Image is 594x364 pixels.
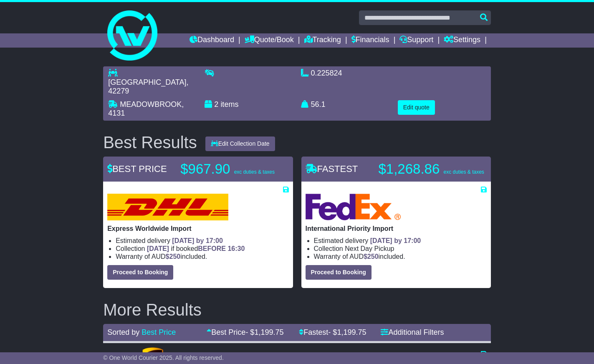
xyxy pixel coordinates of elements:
img: DHL: Express Worldwide Import [107,194,228,220]
span: 1,199.75 [254,328,283,336]
span: 0.225824 [311,69,342,77]
a: Additional Filters [381,328,444,336]
span: [DATE] by 17:00 [370,237,421,244]
span: $ [364,253,379,260]
p: Express Worldwide Import [107,225,288,233]
p: International Priority Import [306,225,487,233]
span: 1,199.75 [337,328,366,336]
a: Best Price [142,328,176,336]
span: 250 [169,253,181,260]
h2: More Results [103,301,491,319]
span: 250 [367,253,379,260]
span: 16:30 [227,245,245,252]
span: MEADOWBROOK [120,100,182,109]
li: Estimated delivery [314,237,487,245]
span: exc duties & taxes [234,169,275,175]
span: [DATE] by 17:00 [172,237,223,244]
a: Financials [351,33,389,48]
a: Support [399,33,433,48]
p: $967.90 [180,161,285,177]
img: FedEx Express: International Priority Import [306,194,401,220]
span: - $ [328,328,366,336]
span: [DATE] [147,245,169,252]
span: © One World Courier 2025. All rights reserved. [103,354,224,361]
a: Tracking [304,33,341,48]
span: Sorted by [107,328,139,336]
p: $1,268.86 [379,161,484,177]
a: Quote/Book [245,33,294,48]
span: if booked [147,245,245,252]
span: BEFORE [198,245,226,252]
span: items [220,100,238,109]
span: BEST PRICE [107,164,167,174]
span: , 4131 [108,100,184,118]
li: Collection [314,245,487,253]
span: , 42279 [108,78,188,96]
button: Edit quote [398,100,435,115]
li: Estimated delivery [116,237,288,245]
span: Next Day Pickup [345,245,394,252]
li: Collection [116,245,288,253]
button: Proceed to Booking [306,265,372,280]
span: FASTEST [306,164,358,174]
span: 2 [214,100,218,109]
button: Edit Collection Date [205,136,275,151]
div: Best Results [99,133,201,152]
span: $ [166,253,181,260]
a: Settings [444,33,480,48]
span: - $ [245,328,283,336]
span: 56.1 [311,100,326,109]
span: exc duties & taxes [443,169,484,175]
button: Proceed to Booking [107,265,173,280]
li: Warranty of AUD included. [116,253,288,260]
a: Dashboard [190,33,234,48]
li: Warranty of AUD included. [314,253,487,260]
span: [GEOGRAPHIC_DATA] [108,78,186,86]
a: Best Price- $1,199.75 [207,328,283,336]
a: Fastest- $1,199.75 [299,328,366,336]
